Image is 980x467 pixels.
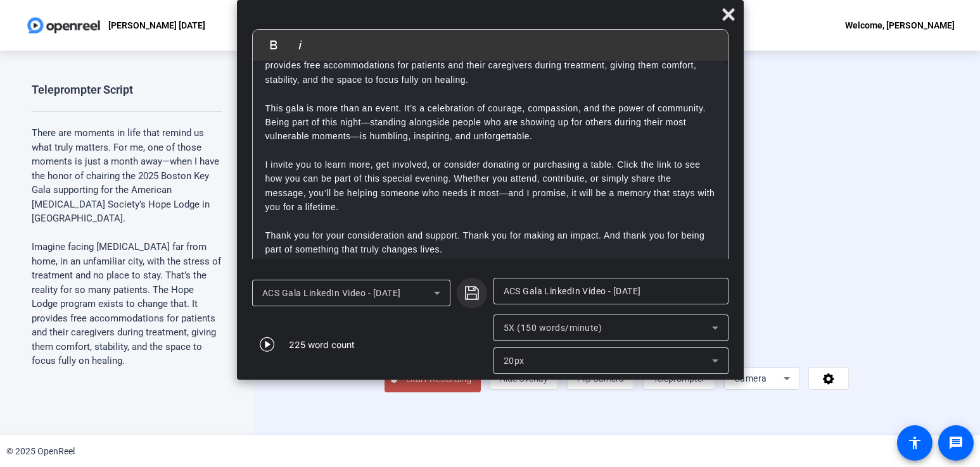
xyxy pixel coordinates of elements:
[32,240,222,368] p: Imagine facing [MEDICAL_DATA] far from home, in an unfamiliar city, with the stress of treatment ...
[577,373,624,383] span: Flip Camera
[504,356,525,366] span: 20px
[32,126,222,226] p: There are moments in life that remind us what truly matters. For me, one of those moments is just...
[734,373,767,383] span: Camera
[262,288,401,298] span: ACS Gala LinkedIn Video - [DATE]
[262,32,286,58] button: Bold (⌘B)
[6,445,75,458] div: © 2025 OpenReel
[265,228,715,257] p: Thank you for your consideration and support. Thank you for making an impact. And thank you for b...
[504,283,718,299] input: Title
[288,32,312,58] button: Italic (⌘I)
[265,101,715,144] p: This gala is more than an event. It’s a celebration of courage, compassion, and the power of comm...
[653,373,705,383] span: Teleprompter
[504,323,602,333] span: 5X (150 words/minute)
[32,82,133,97] div: Teleprompter Script
[948,435,964,451] mat-icon: message
[265,158,715,215] p: I invite you to learn more, get involved, or consider donating or purchasing a table. Click the l...
[289,338,355,351] div: 225 word count
[25,13,102,38] img: OpenReel logo
[845,18,955,33] div: Welcome, [PERSON_NAME]
[907,435,922,451] mat-icon: accessibility
[108,18,205,33] p: [PERSON_NAME] [DATE]
[499,373,548,383] span: Hide Overlay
